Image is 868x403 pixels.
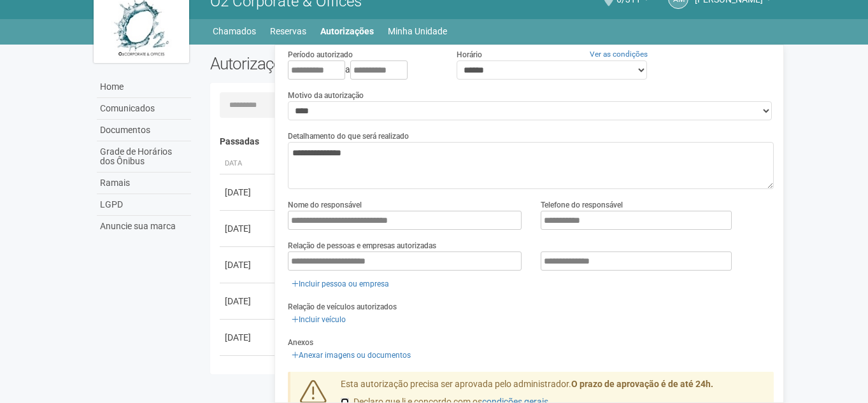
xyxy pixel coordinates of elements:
[220,137,765,146] h4: Passadas
[457,49,482,60] label: Horário
[388,22,447,40] a: Minha Unidade
[288,348,415,362] a: Anexar imagens ou documentos
[288,131,409,142] label: Detalhamento do que será realizado
[288,90,364,101] label: Motivo da autorização
[225,295,272,308] div: [DATE]
[97,76,191,98] a: Home
[213,22,256,40] a: Chamados
[541,199,623,211] label: Telefone do responsável
[97,98,191,120] a: Comunicados
[288,49,353,60] label: Período autorizado
[270,22,306,40] a: Reservas
[97,141,191,173] a: Grade de Horários dos Ônibus
[97,173,191,194] a: Ramais
[288,199,362,211] label: Nome do responsável
[97,194,191,216] a: LGPD
[288,313,350,327] a: Incluir veículo
[97,120,191,141] a: Documentos
[210,54,483,73] h2: Autorizações
[288,60,437,80] div: a
[571,379,713,389] strong: O prazo de aprovação é de até 24h.
[225,258,272,271] div: [DATE]
[590,50,648,59] a: Ver as condições
[288,277,393,291] a: Incluir pessoa ou empresa
[320,22,374,40] a: Autorizações
[97,216,191,237] a: Anuncie sua marca
[288,337,313,348] label: Anexos
[288,240,436,251] label: Relação de pessoas e empresas autorizadas
[220,153,277,174] th: Data
[225,222,272,235] div: [DATE]
[288,301,397,313] label: Relação de veículos autorizados
[225,331,272,344] div: [DATE]
[225,186,272,199] div: [DATE]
